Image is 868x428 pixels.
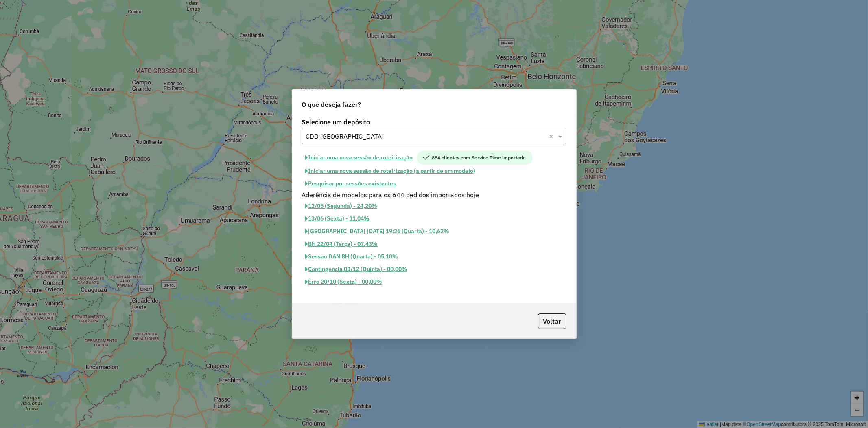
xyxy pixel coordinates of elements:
button: BH 22/04 (Terça) - 07,43% [302,238,381,250]
button: Erro 20/10 (Sexta) - 00,00% [302,276,386,288]
span: Clear all [549,131,556,141]
button: Sessao DAN BH (Quarta) - 05,10% [302,250,402,263]
button: Iniciar uma nova sessão de roteirização (a partir de um modelo) [302,165,479,177]
label: Selecione um depósito [302,117,566,127]
span: 884 clientes com Service Time importado [417,151,533,165]
button: Pesquisar por sessões existentes [302,177,400,190]
button: Contingencia 03/12 (Quinta) - 00,00% [302,263,411,276]
button: Iniciar uma nova sessão de roteirização [302,151,417,165]
div: Aderência de modelos para os 644 pedidos importados hoje [297,190,571,200]
button: Voltar [538,313,566,329]
button: [GEOGRAPHIC_DATA] [DATE] 19:26 (Quarta) - 10,62% [302,225,453,238]
button: 13/06 (Sexta) - 11,04% [302,212,373,225]
button: 12/05 (Segunda) - 24,20% [302,200,381,212]
span: O que deseja fazer? [302,99,361,109]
